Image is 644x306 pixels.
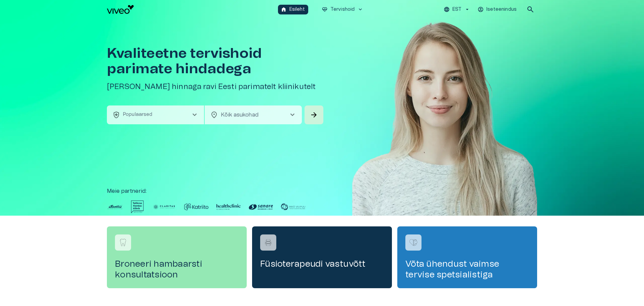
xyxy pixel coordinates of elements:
a: Navigate to service booking [397,226,537,288]
p: EST [452,6,461,13]
p: Tervishoid [330,6,355,13]
img: Partner logo [249,201,273,213]
a: Navigate to service booking [107,226,247,288]
span: search [526,5,534,13]
img: Partner logo [152,201,176,213]
button: homeEsileht [278,5,308,14]
button: open search modal [524,3,537,16]
p: Meie partnerid : [107,187,537,195]
img: Füsioterapeudi vastuvõtt logo [263,237,273,248]
span: arrow_forward [310,111,318,119]
p: Populaarsed [123,111,153,118]
img: Võta ühendust vaimse tervise spetsialistiga logo [408,237,418,248]
span: health_and_safety [112,111,120,119]
img: Partner logo [281,201,305,213]
span: chevron_right [191,111,199,119]
p: Iseteenindus [486,6,517,13]
span: home [281,6,287,12]
h1: Kvaliteetne tervishoid parimate hindadega [107,46,325,77]
img: Partner logo [184,201,208,213]
p: Esileht [289,6,305,13]
h4: Füsioterapeudi vastuvõtt [260,259,384,269]
button: ecg_heartTervishoidkeyboard_arrow_down [319,5,366,14]
h5: [PERSON_NAME] hinnaga ravi Eesti parimatelt kliinikutelt [107,82,325,92]
span: chevron_right [288,111,296,119]
h4: Võta ühendust vaimse tervise spetsialistiga [405,259,529,280]
img: Partner logo [131,201,144,213]
p: Kõik asukohad [221,111,278,119]
span: keyboard_arrow_down [357,6,363,12]
img: Partner logo [107,201,123,213]
span: location_on [210,111,218,119]
h4: Broneeri hambaarsti konsultatsioon [115,259,239,280]
button: EST [443,5,471,14]
img: Broneeri hambaarsti konsultatsioon logo [118,237,128,248]
button: Iseteenindus [477,5,518,14]
button: Search [305,105,323,124]
a: Navigate to homepage [107,5,275,14]
a: Navigate to service booking [252,226,392,288]
button: health_and_safetyPopulaarsedchevron_right [107,105,204,124]
img: Woman smiling [352,19,537,236]
span: ecg_heart [322,6,328,12]
img: Viveo logo [107,5,134,14]
img: Partner logo [216,201,241,213]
